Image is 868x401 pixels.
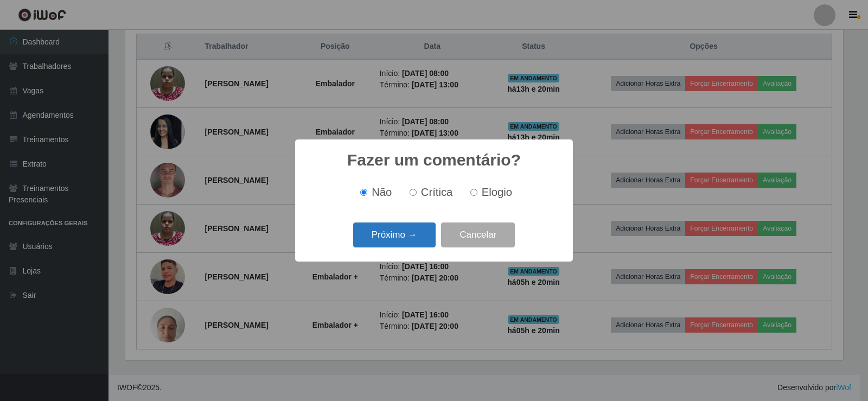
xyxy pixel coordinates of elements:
button: Próximo → [353,222,436,248]
button: Cancelar [441,222,515,248]
input: Elogio [470,189,477,196]
input: Não [360,189,367,196]
span: Crítica [421,186,453,198]
span: Não [372,186,392,198]
h2: Fazer um comentário? [347,150,521,170]
span: Elogio [482,186,512,198]
input: Crítica [410,189,417,196]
